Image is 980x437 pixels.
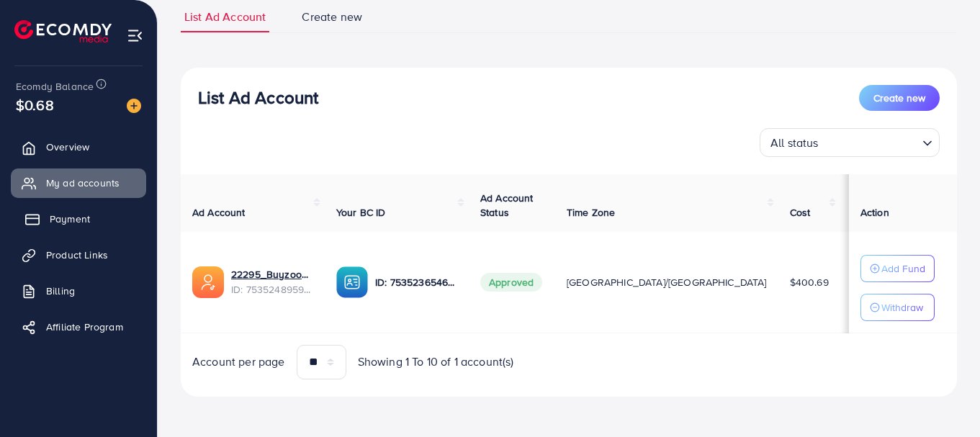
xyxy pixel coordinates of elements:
[480,191,534,220] span: Ad Account Status
[336,205,386,220] span: Your BC ID
[860,294,935,321] button: Withdraw
[881,299,923,316] p: Withdraw
[790,205,811,220] span: Cost
[11,276,146,305] a: Billing
[860,255,935,282] button: Add Fund
[192,205,246,220] span: Ad Account
[567,205,615,220] span: Time Zone
[302,9,362,25] span: Create new
[823,130,917,153] input: Search for option
[192,353,285,370] span: Account per page
[127,27,143,44] img: menu
[198,87,318,108] h3: List Ad Account
[46,320,123,334] span: Affiliate Program
[46,284,75,298] span: Billing
[881,260,925,277] p: Add Fund
[46,248,108,262] span: Product Links
[873,91,925,105] span: Create new
[480,273,542,292] span: Approved
[358,353,514,370] span: Showing 1 To 10 of 1 account(s)
[231,282,313,297] span: ID: 7535248959753879569
[919,372,969,426] iframe: Chat
[46,140,89,154] span: Overview
[46,176,120,190] span: My ad accounts
[11,168,146,197] a: My ad accounts
[231,267,313,297] div: <span class='underline'>22295_Buyzoon_1754436876148</span></br>7535248959753879569
[14,20,112,42] img: logo
[50,212,90,226] span: Payment
[567,275,767,289] span: [GEOGRAPHIC_DATA]/[GEOGRAPHIC_DATA]
[16,94,54,115] span: $0.68
[16,79,94,94] span: Ecomdy Balance
[859,85,940,111] button: Create new
[336,266,368,298] img: ic-ba-acc.ded83a64.svg
[11,204,146,233] a: Payment
[11,240,146,269] a: Product Links
[375,274,457,291] p: ID: 7535236546228699152
[127,99,141,113] img: image
[184,9,266,25] span: List Ad Account
[760,128,940,157] div: Search for option
[860,205,889,220] span: Action
[192,266,224,298] img: ic-ads-acc.e4c84228.svg
[768,132,822,153] span: All status
[231,267,313,281] a: 22295_Buyzoon_1754436876148
[790,275,829,289] span: $400.69
[11,132,146,161] a: Overview
[11,312,146,341] a: Affiliate Program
